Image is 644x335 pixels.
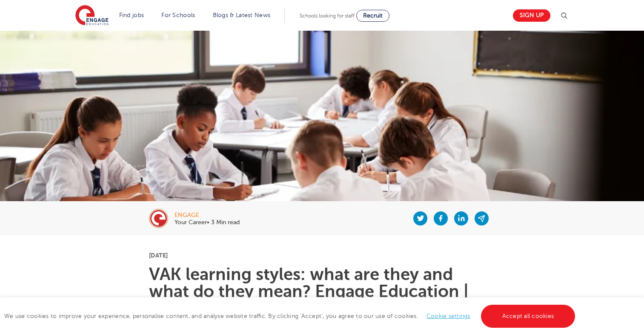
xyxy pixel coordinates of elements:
h1: VAK learning styles: what are they and what do they mean? Engage Education | [149,266,495,300]
div: engage [175,212,240,218]
span: Recruit [363,12,383,19]
p: Your Career• 3 Min read [175,219,240,225]
a: Accept all cookies [481,305,575,328]
a: For Schools [161,12,195,18]
a: Sign up [513,9,550,22]
a: Cookie settings [426,313,470,319]
a: Blogs & Latest News [213,12,271,18]
a: Find jobs [119,12,144,18]
img: Engage Education [75,5,109,26]
a: Recruit [356,10,389,22]
span: We use cookies to improve your experience, personalise content, and analyse website traffic. By c... [4,313,577,319]
span: Schools looking for staff [300,13,355,19]
p: [DATE] [149,252,495,258]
